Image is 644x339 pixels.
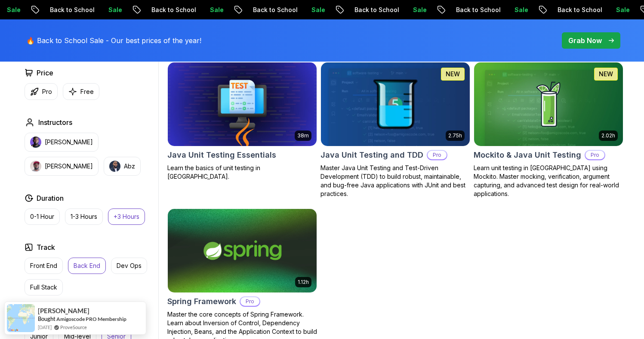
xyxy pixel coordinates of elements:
[428,151,447,159] p: Pro
[7,304,35,332] img: provesource social proof notification image
[474,149,581,161] h2: Mockito & Java Unit Testing
[200,6,228,14] p: Sale
[25,258,63,274] button: Front End
[474,62,623,198] a: Mockito & Java Unit Testing card2.02hNEWMockito & Java Unit TestingProLearn unit testing in [GEOG...
[71,212,97,221] p: 1-3 Hours
[26,35,201,46] p: 🔥 Back to School Sale - Our best prices of the year!
[40,6,99,14] p: Back to School
[111,258,147,274] button: Dev Ops
[25,157,99,176] button: instructor img[PERSON_NAME]
[474,62,623,146] img: Mockito & Java Unit Testing card
[80,87,94,96] p: Free
[446,6,505,14] p: Back to School
[25,279,63,295] button: Full Stack
[345,6,403,14] p: Back to School
[25,133,99,152] button: instructor img[PERSON_NAME]
[548,6,606,14] p: Back to School
[108,208,145,225] button: +3 Hours
[403,6,431,14] p: Sale
[446,70,460,78] p: NEW
[37,68,53,78] h2: Price
[38,323,52,331] span: [DATE]
[38,315,55,322] span: Bought
[474,164,623,198] p: Learn unit testing in [GEOGRAPHIC_DATA] using Mockito. Master mocking, verification, argument cap...
[320,62,470,198] a: Java Unit Testing and TDD card2.75hNEWJava Unit Testing and TDDProMaster Java Unit Testing and Te...
[599,70,613,78] p: NEW
[45,162,93,171] p: [PERSON_NAME]
[42,87,52,96] p: Pro
[320,164,470,198] p: Master Java Unit Testing and Test-Driven Development (TDD) to build robust, maintainable, and bug...
[317,60,473,148] img: Java Unit Testing and TDD card
[63,83,99,100] button: Free
[65,208,103,225] button: 1-3 Hours
[30,212,54,221] p: 0-1 Hour
[568,35,602,46] p: Grab Now
[74,261,100,270] p: Back End
[298,279,309,286] p: 1.12h
[297,132,309,139] p: 38m
[38,117,72,128] h2: Instructors
[45,138,93,146] p: [PERSON_NAME]
[37,242,55,252] h2: Track
[99,6,126,14] p: Sale
[25,83,58,100] button: Pro
[109,161,120,172] img: instructor img
[60,323,87,331] a: ProveSource
[124,162,135,171] p: Abz
[167,149,276,161] h2: Java Unit Testing Essentials
[168,209,317,292] img: Spring Framework card
[104,157,141,176] button: instructor imgAbz
[37,193,64,203] h2: Duration
[30,137,41,148] img: instructor img
[168,62,317,146] img: Java Unit Testing Essentials card
[142,6,200,14] p: Back to School
[56,316,126,322] a: Amigoscode PRO Membership
[30,283,57,292] p: Full Stack
[114,212,139,221] p: +3 Hours
[243,6,302,14] p: Back to School
[302,6,329,14] p: Sale
[240,297,259,306] p: Pro
[25,208,60,225] button: 0-1 Hour
[117,261,142,270] p: Dev Ops
[30,261,57,270] p: Front End
[167,295,236,308] h2: Spring Framework
[505,6,532,14] p: Sale
[601,132,615,139] p: 2.02h
[585,151,604,159] p: Pro
[68,258,106,274] button: Back End
[38,307,89,314] span: [PERSON_NAME]
[167,62,317,181] a: Java Unit Testing Essentials card38mJava Unit Testing EssentialsLearn the basics of unit testing ...
[30,161,41,172] img: instructor img
[606,6,634,14] p: Sale
[320,149,423,161] h2: Java Unit Testing and TDD
[167,164,317,181] p: Learn the basics of unit testing in [GEOGRAPHIC_DATA].
[448,132,462,139] p: 2.75h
